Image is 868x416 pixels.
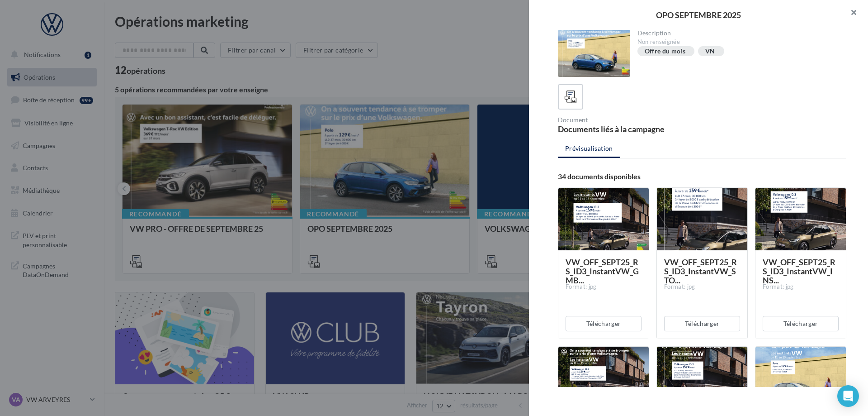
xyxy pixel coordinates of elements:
div: OPO SEPTEMBRE 2025 [543,11,854,19]
div: Non renseignée [637,38,840,46]
div: 34 documents disponibles [558,173,846,180]
button: Télécharger [664,316,740,331]
div: Format: jpg [566,283,642,291]
button: Télécharger [566,316,642,331]
div: Offre du mois [645,48,686,55]
div: Document [558,117,698,123]
span: VW_OFF_SEPT25_RS_ID3_InstantVW_GMB... [566,257,639,285]
div: Documents liés à la campagne [558,125,698,133]
div: Description [637,30,840,36]
div: Open Intercom Messenger [837,385,859,407]
button: Télécharger [763,316,839,331]
div: VN [705,48,715,55]
div: Format: jpg [763,283,839,291]
span: VW_OFF_SEPT25_RS_ID3_InstantVW_STO... [664,257,737,285]
span: VW_OFF_SEPT25_RS_ID3_InstantVW_INS... [763,257,835,285]
div: Format: jpg [664,283,740,291]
